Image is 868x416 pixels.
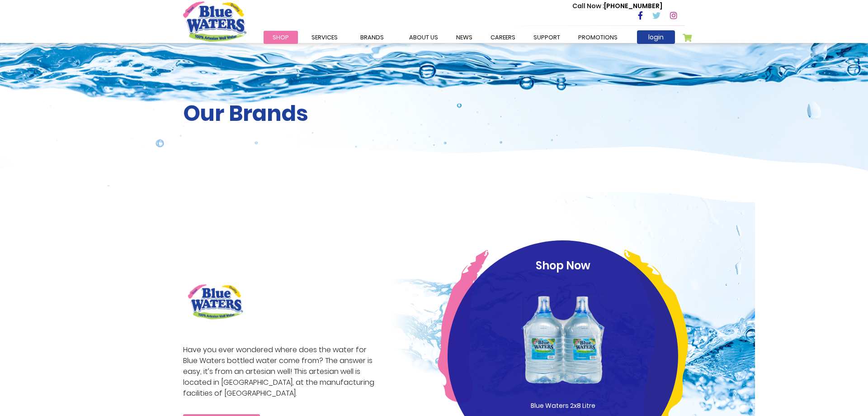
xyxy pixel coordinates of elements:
[569,31,627,44] a: Promotions
[519,278,607,401] img: Blue_Waters_2x8_Litre_1_1.png
[465,258,661,274] p: Shop Now
[183,1,246,41] a: store logo
[481,31,524,44] a: careers
[351,31,393,44] a: Brands
[311,33,338,42] span: Services
[447,31,481,44] a: News
[302,31,347,44] a: Services
[400,31,447,44] a: about us
[183,100,685,127] h2: Our Brands
[273,33,289,42] span: Shop
[264,31,298,44] a: Shop
[438,249,489,403] img: pink-curve.png
[637,30,675,44] a: login
[572,1,604,10] span: Call Now :
[360,33,384,42] span: Brands
[506,401,619,411] p: Blue Waters 2x8 Litre
[183,279,248,324] img: brand logo
[524,31,569,44] a: support
[183,344,379,399] p: Have you ever wondered where does the water for Blue Waters bottled water come from? The answer i...
[572,1,662,11] p: [PHONE_NUMBER]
